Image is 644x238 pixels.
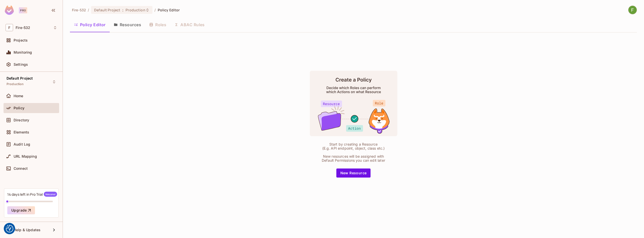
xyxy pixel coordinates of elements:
[19,7,27,13] div: Pro
[7,192,57,197] div: 14 days left in Pro Trial
[7,76,33,80] span: Default Project
[154,8,156,12] li: /
[14,154,37,158] span: URL Mapping
[319,154,387,162] div: New resources will be assigned with Default Permissions you can edit later
[126,8,145,12] span: Production
[94,8,120,12] span: Default Project
[14,142,30,146] span: Audit Log
[72,8,86,12] span: the active workspace
[16,26,30,30] span: Workspace: Fire-532
[5,6,14,15] img: SReyMgAAAABJRU5ErkJggg==
[7,82,24,86] span: Production
[6,225,13,232] img: Revisit consent button
[6,24,13,31] span: F
[14,94,23,98] span: Home
[14,106,24,110] span: Policy
[14,38,28,42] span: Projects
[122,8,124,12] span: :
[110,18,145,31] button: Resources
[14,130,29,134] span: Elements
[88,8,89,12] li: /
[628,6,637,14] img: Fire Base
[44,192,57,197] span: Welcome!
[336,168,371,178] button: New Resource
[14,118,29,122] span: Directory
[14,62,28,66] span: Settings
[70,18,110,31] button: Policy Editor
[6,225,13,232] button: Consent Preferences
[14,228,41,232] span: Help & Updates
[14,50,32,54] span: Monitoring
[158,8,180,12] span: Policy Editor
[319,142,387,150] div: Start by creating a Resource (E.g. API endpoint, object, class etc.)
[7,206,35,214] button: Upgrade
[14,166,28,171] span: Connect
